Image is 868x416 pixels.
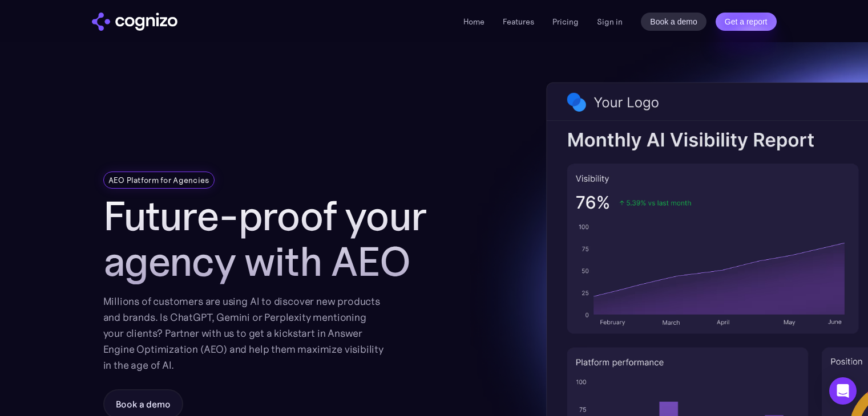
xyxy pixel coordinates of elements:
a: Features [503,17,534,27]
a: Get a report [716,13,777,31]
h1: Future-proof your agency with AEO [103,193,457,284]
a: Pricing [552,17,579,27]
a: Book a demo [641,13,706,31]
div: Open Intercom Messenger [829,377,857,405]
div: Millions of customers are using AI to discover new products and brands. Is ChatGPT, Gemini or Per... [103,293,384,373]
div: Book a demo [116,397,171,411]
a: Sign in [597,15,623,28]
img: cognizo logo [92,13,177,31]
div: AEO Platform for Agencies [108,174,209,186]
a: home [92,13,177,31]
a: Home [463,17,485,27]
